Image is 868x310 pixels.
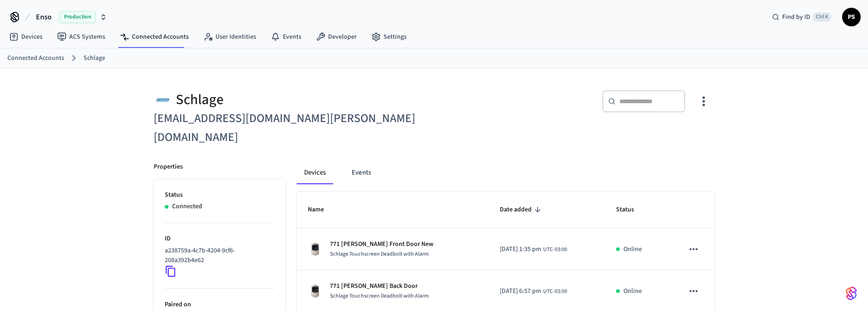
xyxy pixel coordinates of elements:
span: UTC-03:00 [543,287,567,296]
p: Status [165,190,275,200]
img: Schlage Logo, Square [154,90,172,109]
div: Schlage [154,90,429,109]
span: UTC-03:00 [543,246,567,254]
span: Find by ID [782,12,810,22]
span: Name [308,203,336,217]
span: Schlage Touchscreen Deadbolt with Alarm [330,250,429,258]
button: PS [842,8,861,26]
p: ID [165,234,275,244]
a: Devices [2,29,50,45]
span: [DATE] 1:35 pm [500,245,541,254]
p: Connected [172,202,202,211]
span: Schlage Touchscreen Deadbolt with Alarm [330,292,429,300]
span: Ctrl K [813,12,831,22]
a: Events [263,29,309,45]
a: ACS Systems [50,29,113,45]
img: Schlage Sense Smart Deadbolt with Camelot Trim, Front [308,284,323,298]
div: America/Sao_Paulo [500,287,567,296]
img: SeamLogoGradient.69752ec5.svg [846,286,857,301]
p: Online [623,287,642,296]
p: Paired on [165,300,275,310]
a: Connected Accounts [7,53,64,63]
span: Status [616,203,646,217]
a: Connected Accounts [113,29,196,45]
span: [DATE] 6:57 pm [500,287,541,296]
span: Production [59,11,96,23]
p: Online [623,245,642,254]
button: Events [344,162,378,184]
p: Properties [154,162,183,172]
div: Find by IDCtrl K [765,9,838,25]
span: Date added [500,203,544,217]
p: a238759a-4c7b-4204-9cf6-208a392b4e62 [165,246,271,265]
div: connected account tabs [297,162,715,184]
img: Schlage Sense Smart Deadbolt with Camelot Trim, Front [308,242,323,257]
span: PS [843,9,860,25]
a: Schlage [84,53,105,63]
span: Enso [36,12,52,23]
a: User Identities [196,29,263,45]
h6: [EMAIL_ADDRESS][DOMAIN_NAME][PERSON_NAME][DOMAIN_NAME] [154,109,429,147]
a: Settings [364,29,414,45]
button: Devices [297,162,333,184]
a: Developer [309,29,364,45]
p: 771 [PERSON_NAME] Front Door New [330,240,433,249]
div: America/Sao_Paulo [500,245,567,254]
p: 771 [PERSON_NAME] Back Door [330,281,429,291]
